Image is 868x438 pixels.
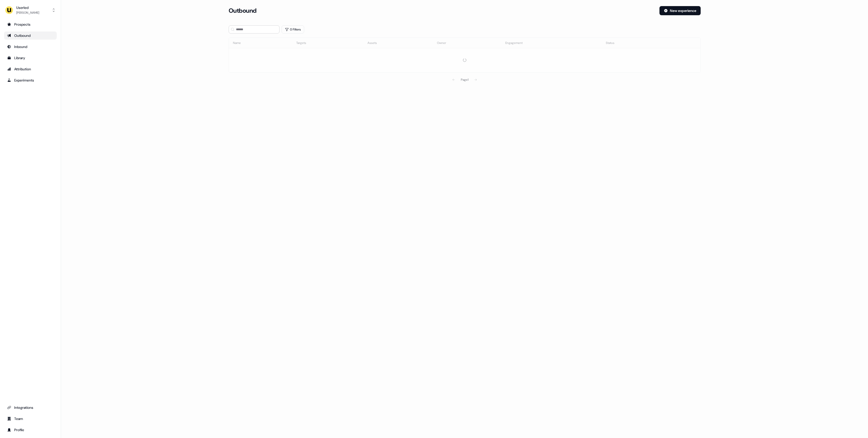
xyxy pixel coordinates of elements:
[7,44,54,49] div: Inbound
[4,4,57,16] button: Userled[PERSON_NAME]
[16,5,39,10] div: Userled
[7,55,54,60] div: Library
[659,6,701,15] button: New experience
[7,405,54,410] div: Integrations
[4,76,57,84] a: Go to experiments
[4,31,57,40] a: Go to outbound experience
[4,403,57,412] a: Go to integrations
[7,416,54,421] div: Team
[229,7,257,14] h3: Outbound
[4,415,57,423] a: Go to team
[7,67,54,72] div: Attribution
[16,10,39,15] div: [PERSON_NAME]
[7,22,54,27] div: Prospects
[4,54,57,62] a: Go to templates
[7,78,54,83] div: Experiments
[7,33,54,38] div: Outbound
[4,43,57,51] a: Go to Inbound
[4,426,57,434] a: Go to profile
[7,427,54,432] div: Profile
[4,20,57,28] a: Go to prospects
[4,65,57,73] a: Go to attribution
[282,25,304,34] button: 0 Filters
